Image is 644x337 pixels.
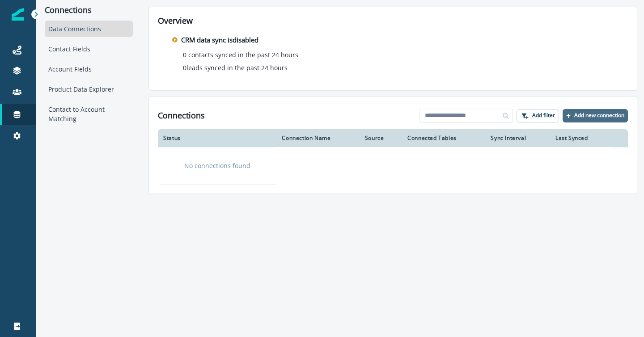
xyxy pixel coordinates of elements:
div: No connections found [169,155,266,177]
p: CRM data sync is disabled [181,35,258,45]
p: 0 leads synced in the past 24 hours [183,63,288,72]
p: 0 contacts synced in the past 24 hours [183,50,298,59]
div: Contact to Account Matching [45,101,133,127]
div: Data Connections [45,21,133,37]
div: Connected Tables [407,135,480,142]
div: Source [365,135,397,142]
div: Status [163,135,271,142]
div: Last Synced [555,135,606,142]
h2: Overview [158,16,628,26]
h1: Connections [158,111,205,121]
p: Connections [45,5,133,15]
div: Sync Interval [491,135,545,142]
button: Add new connection [563,109,628,122]
p: Add new connection [574,112,624,118]
div: Account Fields [45,61,133,77]
button: Add filter [517,109,559,122]
div: Connection Name [282,135,354,142]
div: Contact Fields [45,41,133,57]
p: Add filter [532,112,555,118]
div: Product Data Explorer [45,81,133,97]
img: Inflection [12,8,24,21]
